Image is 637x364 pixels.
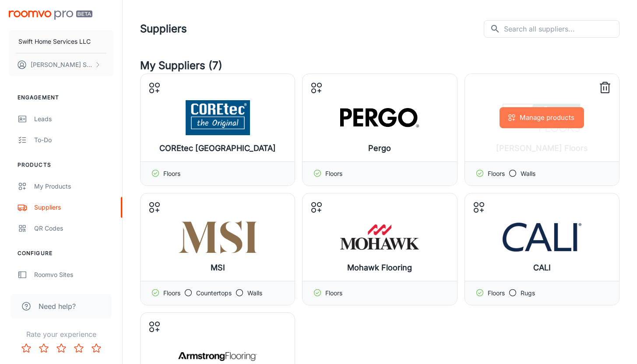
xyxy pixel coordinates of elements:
input: Search all suppliers... [504,20,619,38]
p: Floors [163,169,180,178]
p: Floors [488,169,505,178]
h4: My Suppliers (7) [140,58,619,73]
button: Manage products [500,107,584,128]
span: Need help? [39,301,76,311]
p: Floors [488,288,505,298]
p: Walls [247,288,262,298]
p: Floors [325,288,342,298]
div: My Products [34,182,113,191]
button: Swift Home Services LLC [9,30,113,53]
div: Leads [34,114,113,124]
p: Rate your experience [7,329,115,339]
div: Suppliers [34,203,113,212]
p: Countertops [196,288,232,298]
button: Rate 1 star [18,339,35,357]
p: Floors [325,169,342,178]
p: [PERSON_NAME] Swift [31,60,92,70]
button: Rate 3 star [53,339,70,357]
div: To-do [34,135,113,145]
button: [PERSON_NAME] Swift [9,53,113,76]
div: QR Codes [34,224,113,233]
button: Rate 2 star [35,339,53,357]
button: Rate 5 star [88,339,105,357]
button: Rate 4 star [70,339,88,357]
p: Swift Home Services LLC [18,37,91,46]
p: Floors [163,288,180,298]
img: Roomvo PRO Beta [9,10,92,20]
p: Walls [521,169,535,178]
p: Rugs [521,288,535,298]
div: Roomvo Sites [34,270,113,280]
h1: Suppliers [140,21,187,37]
